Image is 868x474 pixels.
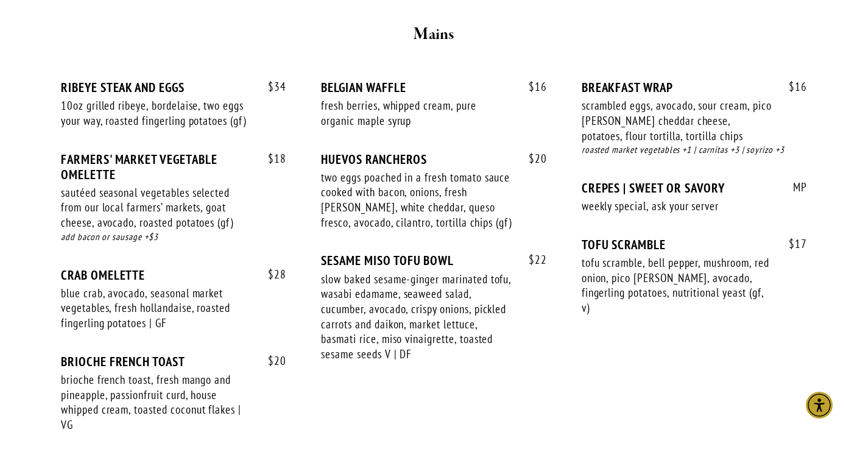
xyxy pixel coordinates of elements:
[806,392,833,419] div: Accessibility Menu
[582,237,807,252] div: TOFU SCRAMBLE
[789,236,795,251] span: $
[61,267,286,283] div: CRAB OMELETTE
[268,353,274,368] span: $
[517,253,547,267] span: 22
[781,180,807,194] span: MP
[582,255,772,316] div: tofu scramble, bell pepper, mushroom, red onion, pico [PERSON_NAME], avocado, fingerling potatoes...
[517,152,547,166] span: 20
[61,372,252,433] div: brioche french toast, fresh mango and pineapple, passionfruit curd, house whipped cream, toasted ...
[777,80,807,94] span: 16
[256,267,286,281] span: 28
[582,143,807,157] div: roasted market vegetables +1 | carnitas +3 | soyrizo +3
[61,354,286,369] div: BRIOCHE FRENCH TOAST
[268,79,274,94] span: $
[256,80,286,94] span: 34
[61,230,286,244] div: add bacon or sausage +$3
[321,272,512,362] div: slow baked sesame-ginger marinated tofu, wasabi edamame, seaweed salad, cucumber, avocado, crispy...
[321,170,512,230] div: two eggs poached in a fresh tomato sauce cooked with bacon, onions, fresh [PERSON_NAME], white ch...
[61,80,286,95] div: RIBEYE STEAK AND EGGS
[321,253,546,268] div: SESAME MISO TOFU BOWL
[777,237,807,251] span: 17
[256,354,286,368] span: 20
[582,180,807,196] div: CREPES | SWEET OR SAVORY
[61,286,252,331] div: blue crab, avocado, seasonal market vegetables, fresh hollandaise, roasted fingerling potatoes | GF
[321,152,546,167] div: HUEVOS RANCHEROS
[256,152,286,166] span: 18
[61,152,286,182] div: FARMERS' MARKET VEGETABLE OMELETTE
[529,151,535,166] span: $
[529,252,535,267] span: $
[529,79,535,94] span: $
[414,24,454,45] strong: Mains
[268,151,274,166] span: $
[321,98,512,128] div: fresh berries, whipped cream, pure organic maple syrup
[321,80,546,95] div: BELGIAN WAFFLE
[61,98,252,128] div: 10oz grilled ribeye, bordelaise, two eggs your way, roasted fingerling potatoes (gf)
[582,199,772,214] div: weekly special, ask your server
[61,185,252,230] div: sautéed seasonal vegetables selected from our local farmers’ markets, goat cheese, avocado, roast...
[582,98,772,143] div: scrambled eggs, avocado, sour cream, pico [PERSON_NAME] cheddar cheese, potatoes, flour tortilla,...
[582,80,807,95] div: BREAKFAST WRAP
[789,79,795,94] span: $
[268,267,274,281] span: $
[517,80,547,94] span: 16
